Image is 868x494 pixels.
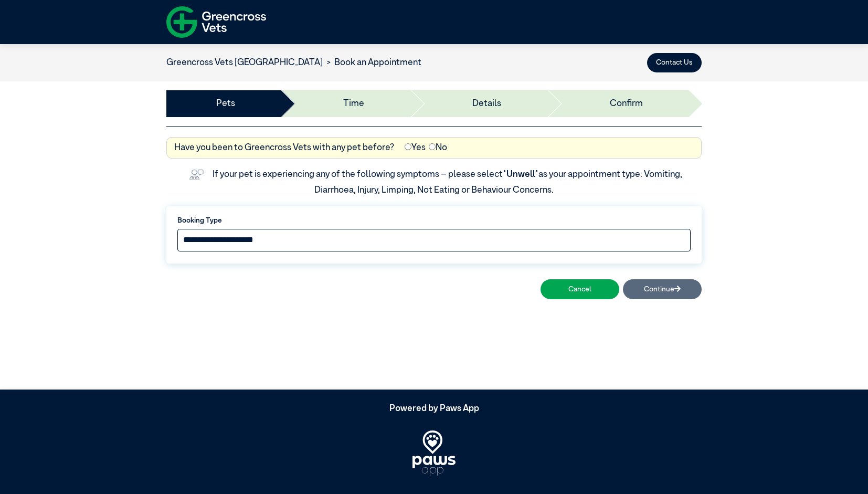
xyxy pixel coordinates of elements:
[177,215,691,226] label: Booking Type
[166,56,421,70] nav: breadcrumb
[429,143,436,150] input: No
[647,53,702,72] button: Contact Us
[174,141,394,155] label: Have you been to Greencross Vets with any pet before?
[412,430,456,475] img: PawsApp
[166,3,266,41] img: f-logo
[429,141,447,155] label: No
[323,56,421,70] li: Book an Appointment
[166,58,323,67] a: Greencross Vets [GEOGRAPHIC_DATA]
[503,170,538,179] span: “Unwell”
[213,170,684,195] label: If your pet is experiencing any of the following symptoms – please select as your appointment typ...
[166,404,702,414] h5: Powered by Paws App
[216,97,235,111] a: Pets
[541,279,619,299] button: Cancel
[405,141,426,155] label: Yes
[405,143,411,150] input: Yes
[186,166,207,184] img: vet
